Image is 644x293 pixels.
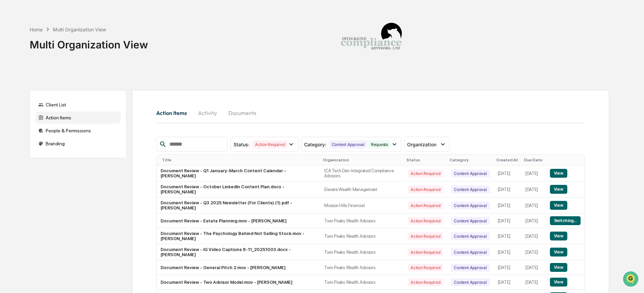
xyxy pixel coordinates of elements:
a: Powered byPylon [48,115,83,121]
div: Home [30,27,43,32]
a: 🗄️Attestations [47,83,87,96]
div: Organization [323,158,401,162]
div: Content Approval [451,186,489,193]
td: Twin Peaks Wealth Advisors [320,244,404,260]
div: Action Required [408,202,443,209]
button: Action Items [156,105,192,121]
div: Content Approval [451,232,489,240]
div: Title [162,158,318,162]
td: Document Review - Two Advisor Model.mov - [PERSON_NAME] [156,275,320,290]
span: Preclearance [14,86,44,93]
td: [DATE] [494,260,521,275]
span: Organization [407,142,436,147]
div: 🗄️ [49,87,55,92]
div: Content Approval [451,264,489,272]
iframe: Open customer support [622,270,641,289]
div: Action Required [408,186,443,193]
div: Action Required [252,141,287,148]
p: How can we help? [7,14,124,25]
td: [DATE] [521,165,546,181]
div: Content Approval [451,170,489,177]
td: [DATE] [494,181,521,197]
button: View [550,201,567,210]
button: View [550,263,567,272]
td: Twin Peaks Wealth Advisors [320,275,404,290]
td: [DATE] [521,275,546,290]
button: View [550,185,567,194]
img: Integrated Compliance Advisors [337,5,405,74]
div: Action Required [408,248,443,256]
div: Action Required [408,232,443,240]
td: Document Review - General Pitch 2.mov - [PERSON_NAME] [156,260,320,275]
div: Start new chat [23,52,112,59]
div: Action Required [408,217,443,225]
div: Status [406,158,444,162]
div: Multi Organization View [53,27,106,32]
div: Content Approval [451,202,489,209]
td: Mission Hills Financial [320,197,404,214]
td: Document Review - The Psychology Behind Not Selling Stock.mov - [PERSON_NAME] [156,228,320,244]
div: 🖐️ [7,87,12,92]
div: Content Approval [329,141,367,148]
div: Content Approval [451,248,489,256]
td: Elevate Wealth Management [320,181,404,197]
td: Document Review - Q3 2025 Newsletter (For Clients) (1).pdf - [PERSON_NAME] [156,197,320,214]
button: View [550,232,567,240]
td: Document Review - Estate Planning.mov - [PERSON_NAME] [156,214,320,228]
button: Documents [223,105,262,121]
button: View [550,248,567,257]
td: [DATE] [521,260,546,275]
a: 🔎Data Lookup [4,96,46,108]
td: [DATE] [521,197,546,214]
div: Multi Organization View [30,33,148,51]
div: Category [450,158,491,162]
div: Content Approval [451,278,489,286]
div: activity tabs [156,105,585,121]
td: [DATE] [494,228,521,244]
button: Start new chat [116,54,124,62]
td: Twin Peaks Wealth Advisors [320,214,404,228]
button: Activity [192,105,223,121]
td: Document Review - IG Video Captions 8-11_20251003.docx - [PERSON_NAME] [156,244,320,260]
td: [DATE] [494,214,521,228]
td: Document Review - Q1 January-March Content Calendar - [PERSON_NAME] [156,165,320,181]
span: Status : [234,142,250,147]
button: View [550,169,567,178]
td: [DATE] [521,181,546,197]
td: [DATE] [494,165,521,181]
div: Action Items [35,112,121,124]
td: [DATE] [494,244,521,260]
div: Action Required [408,264,443,272]
span: Pylon [68,116,83,121]
td: Twin Peaks Wealth Advisors [320,228,404,244]
td: Twin Peaks Wealth Advisors [320,260,404,275]
td: [DATE] [494,197,521,214]
div: Due Date [524,158,543,162]
div: Content Approval [451,217,489,225]
div: Client List [35,99,121,111]
td: ICA Tech Den-Integrated Compliance Advisors [320,165,404,181]
td: [DATE] [494,275,521,290]
div: Action Required [408,170,443,177]
div: Branding [35,137,121,150]
div: Created At [496,158,519,162]
div: People & Permissions [35,124,121,137]
div: We're available if you need us! [23,59,86,64]
span: Category : [304,142,326,147]
button: Switching... [550,216,581,225]
span: Attestations [56,86,85,93]
button: View [550,278,567,287]
td: Document Review - October LinkedIn Content Plan.docx - [PERSON_NAME] [156,181,320,197]
img: 1746055101610-c473b297-6a78-478c-a979-82029cc54cd1 [7,52,19,64]
div: Requests [368,141,391,148]
span: Data Lookup [14,99,43,106]
div: 🔎 [7,100,12,105]
td: [DATE] [521,228,546,244]
td: [DATE] [521,244,546,260]
div: Action Required [408,278,443,286]
td: [DATE] [521,214,546,228]
a: 🖐️Preclearance [4,83,47,96]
